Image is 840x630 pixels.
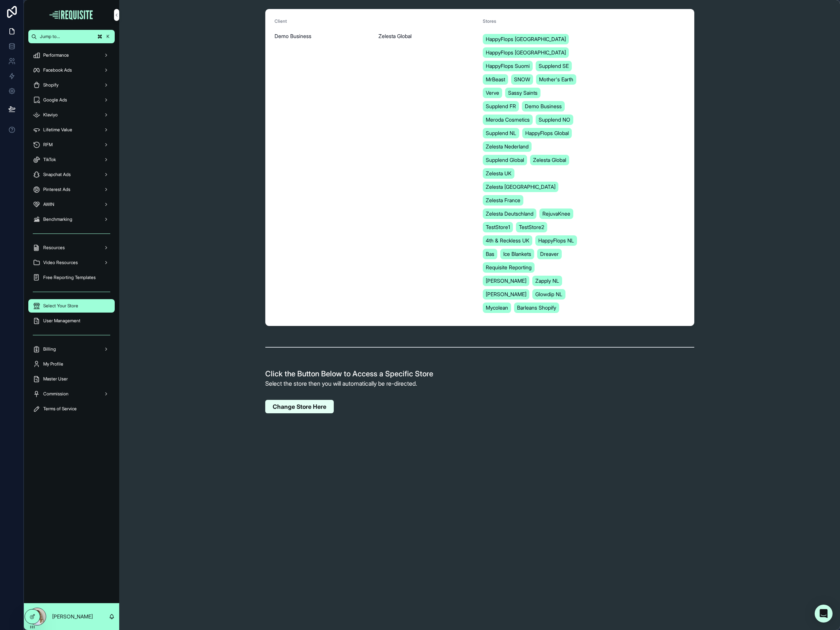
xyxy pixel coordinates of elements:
button: Jump to...K [28,30,115,43]
span: Demo Business [275,32,311,40]
span: Sassy Saints [508,89,538,97]
span: Change Store Here [273,403,326,410]
span: Free Reporting Templates [43,275,96,280]
span: 4th & Reckless UK [486,237,529,244]
button: Change Store Here [265,400,334,413]
span: Klaviyo [43,112,58,118]
a: Master User [28,372,115,386]
a: Lifetime Value [28,123,115,137]
span: Billing [43,346,56,352]
span: Ice Blankets [503,250,531,258]
a: Performance [28,48,115,62]
span: Facebook Ads [43,67,72,73]
span: HappyFlops Suomi [486,62,530,70]
span: Zapply NL [535,277,559,285]
a: Free Reporting Templates [28,271,115,284]
span: Jump to... [40,34,93,40]
span: TikTok [43,157,56,163]
span: Glowdip NL [535,291,562,298]
span: Supplend SE [539,62,569,70]
span: K [105,34,111,40]
span: Google Ads [43,97,67,103]
span: Stores [483,18,496,24]
span: Zelesta Deutschland [486,210,533,217]
span: HappyFlops Global [525,129,569,137]
a: Commission [28,387,115,401]
a: Facebook Ads [28,63,115,77]
h1: Click the Button Below to Access a Specific Store [265,369,433,379]
span: User Management [43,318,80,324]
a: Snapchat Ads [28,168,115,181]
div: scrollable content [24,43,119,425]
span: Master User [43,376,68,382]
span: [PERSON_NAME] [486,277,526,285]
span: HappyFlops [GEOGRAPHIC_DATA] [486,35,566,43]
span: Bas [486,250,494,258]
p: [PERSON_NAME] [52,613,93,620]
span: HappyFlops [GEOGRAPHIC_DATA] [486,49,566,56]
span: Mycolean [486,304,508,311]
a: Select Your Store [28,299,115,313]
span: Verve [486,89,499,97]
span: Pinterest Ads [43,187,70,192]
span: Demo Business [525,103,562,110]
span: Zelesta Global [378,32,412,40]
span: Terms of Service [43,406,77,412]
span: Supplend FR [486,103,516,110]
span: Zelesta France [486,197,520,204]
a: Benchmarking [28,213,115,226]
a: Shopify [28,78,115,92]
span: Supplend NO [539,116,570,123]
a: AWIN [28,198,115,211]
span: Dreaver [540,250,559,258]
img: App logo [48,9,95,21]
span: Performance [43,52,69,58]
span: AWIN [43,201,54,207]
span: TestStore1 [486,223,510,231]
span: Supplend NL [486,129,516,137]
span: Zelesta Nederland [486,143,529,150]
span: Select the store then you will automatically be re-directed. [265,379,433,388]
span: MrBeast [486,76,505,83]
span: TestStore2 [519,223,544,231]
a: Resources [28,241,115,254]
span: HappyFlops NL [538,237,574,244]
span: Shopify [43,82,58,88]
span: Active Store [378,18,404,24]
span: RejuvaKnee [542,210,570,217]
span: Snapchat Ads [43,172,71,178]
a: Video Resources [28,256,115,269]
span: Zelesta Global [533,156,566,164]
div: Open Intercom Messenger [815,605,833,623]
span: Commission [43,391,69,397]
span: Select Your Store [43,303,78,309]
span: Resources [43,245,65,251]
span: Lifetime Value [43,127,72,133]
a: Google Ads [28,93,115,107]
a: TikTok [28,153,115,166]
span: Video Resources [43,260,78,266]
span: Zelesta UK [486,170,511,177]
a: My Profile [28,357,115,371]
span: Zelesta [GEOGRAPHIC_DATA] [486,183,555,191]
a: Terms of Service [28,402,115,416]
span: Barleans Shopify [517,304,556,311]
span: Requisite Reporting [486,264,532,271]
span: Benchmarking [43,216,72,222]
span: Meroda Cosmetics [486,116,530,123]
span: Mother's Earth [539,76,573,83]
span: [PERSON_NAME] [486,291,526,298]
a: Billing [28,342,115,356]
a: RFM [28,138,115,151]
a: Pinterest Ads [28,183,115,196]
span: RFM [43,142,53,148]
span: Supplend Global [486,156,524,164]
a: Klaviyo [28,108,115,122]
span: Client [275,18,287,24]
span: SNOW [514,76,530,83]
a: User Management [28,314,115,327]
span: My Profile [43,361,63,367]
